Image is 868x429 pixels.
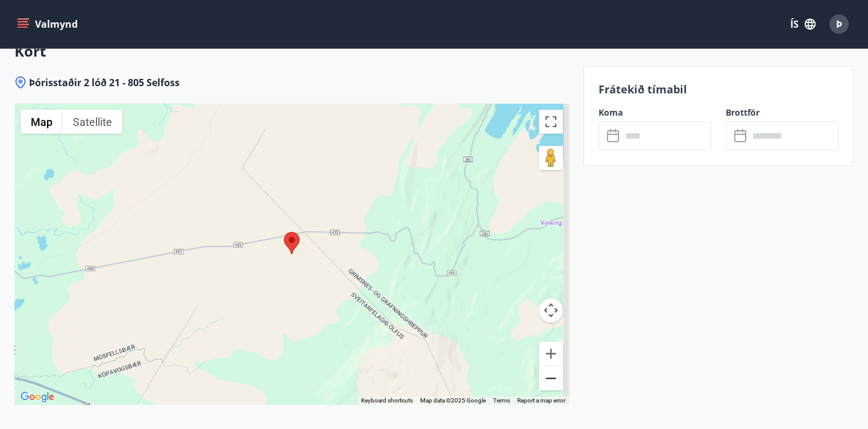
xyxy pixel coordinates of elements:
[14,41,569,61] h3: Kort
[539,298,563,322] button: Map camera controls
[825,10,854,39] button: Þ
[599,107,711,119] label: Koma
[361,396,413,405] button: Keyboard shortcuts
[14,13,83,35] button: menu
[539,342,563,366] button: Zoom in
[420,397,486,404] span: Map data ©2025 Google
[539,366,563,390] button: Zoom out
[517,397,565,404] a: Report a map error
[539,110,563,134] button: Toggle fullscreen view
[836,17,842,31] span: Þ
[784,13,822,35] button: ÍS
[29,76,180,89] span: Þórisstaðir 2 lóð 21 - 805 Selfoss
[63,110,122,134] button: Show satellite imagery
[539,146,563,170] button: Drag Pegman onto the map to open Street View
[726,107,838,119] label: Brottför
[599,81,838,97] p: Frátekið tímabil
[17,389,57,405] a: Open this area in Google Maps (opens a new window)
[17,389,57,405] img: Google
[20,110,63,134] button: Show street map
[493,397,510,404] a: Terms (opens in new tab)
